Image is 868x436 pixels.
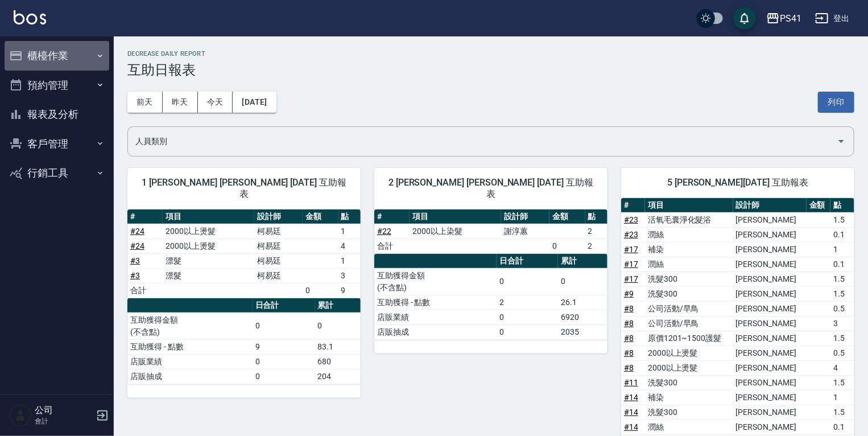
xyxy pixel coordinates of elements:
[497,295,558,310] td: 2
[830,301,854,316] td: 0.5
[645,301,733,316] td: 公司活動/早鳥
[624,245,638,254] a: #17
[374,324,497,339] td: 店販抽成
[558,268,607,295] td: 0
[585,209,607,224] th: 點
[501,224,549,238] td: 謝淳蕙
[163,268,254,283] td: 漂髮
[645,242,733,257] td: 補染
[141,177,347,200] span: 1 [PERSON_NAME] [PERSON_NAME] [DATE] 互助報表
[645,227,733,242] td: 潤絲
[830,286,854,301] td: 1.5
[5,158,109,188] button: 行銷工具
[497,268,558,295] td: 0
[253,354,315,369] td: 0
[163,92,198,113] button: 昨天
[830,375,854,390] td: 1.5
[374,238,410,253] td: 合計
[374,254,607,340] table: a dense table
[624,363,634,372] a: #8
[338,283,361,298] td: 9
[5,129,109,159] button: 客戶管理
[163,253,254,268] td: 漂髮
[645,419,733,434] td: 潤絲
[733,272,807,286] td: [PERSON_NAME]
[497,254,558,269] th: 日合計
[733,390,807,405] td: [PERSON_NAME]
[233,92,276,113] button: [DATE]
[830,331,854,345] td: 1.5
[621,198,645,213] th: #
[635,177,841,188] span: 5 [PERSON_NAME][DATE] 互助報表
[338,224,361,238] td: 1
[585,238,607,253] td: 2
[733,7,756,30] button: save
[254,253,303,268] td: 柯易廷
[624,408,638,417] a: #14
[253,339,315,354] td: 9
[780,11,801,26] div: PS41
[9,404,32,427] img: Person
[374,209,410,224] th: #
[163,209,254,224] th: 項目
[127,50,854,57] h2: Decrease Daily Report
[733,286,807,301] td: [PERSON_NAME]
[624,230,638,239] a: #23
[624,215,638,224] a: #23
[198,92,233,113] button: 今天
[127,283,163,298] td: 合計
[645,198,733,213] th: 項目
[733,375,807,390] td: [PERSON_NAME]
[127,209,163,224] th: #
[253,312,315,339] td: 0
[645,360,733,375] td: 2000以上燙髮
[549,209,585,224] th: 金額
[645,405,733,419] td: 洗髮300
[5,100,109,129] button: 報表及分析
[549,238,585,253] td: 0
[127,62,854,78] h3: 互助日報表
[127,209,361,298] table: a dense table
[830,257,854,272] td: 0.1
[388,177,594,200] span: 2 [PERSON_NAME] [PERSON_NAME] [DATE] 互助報表
[338,238,361,253] td: 4
[807,198,830,213] th: 金額
[410,209,501,224] th: 項目
[14,10,46,24] img: Logo
[501,209,549,224] th: 設計師
[5,71,109,100] button: 預約管理
[130,227,144,236] a: #24
[624,260,638,269] a: #17
[830,360,854,375] td: 4
[497,324,558,339] td: 0
[410,224,501,238] td: 2000以上染髮
[645,272,733,286] td: 洗髮300
[130,256,140,265] a: #3
[377,227,391,236] a: #22
[733,360,807,375] td: [PERSON_NAME]
[645,345,733,360] td: 2000以上燙髮
[624,348,634,357] a: #8
[127,92,163,113] button: 前天
[624,393,638,402] a: #14
[127,354,253,369] td: 店販業績
[374,268,497,295] td: 互助獲得金額 (不含點)
[624,334,634,343] a: #8
[254,268,303,283] td: 柯易廷
[733,242,807,257] td: [PERSON_NAME]
[830,272,854,286] td: 1.5
[163,224,254,238] td: 2000以上燙髮
[133,131,832,151] input: 人員名稱
[830,390,854,405] td: 1
[130,241,144,250] a: #24
[645,286,733,301] td: 洗髮300
[830,198,854,213] th: 點
[624,304,634,313] a: #8
[624,319,634,328] a: #8
[830,227,854,242] td: 0.1
[733,419,807,434] td: [PERSON_NAME]
[558,295,607,310] td: 26.1
[624,274,638,283] a: #17
[624,422,638,431] a: #14
[733,198,807,213] th: 設計師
